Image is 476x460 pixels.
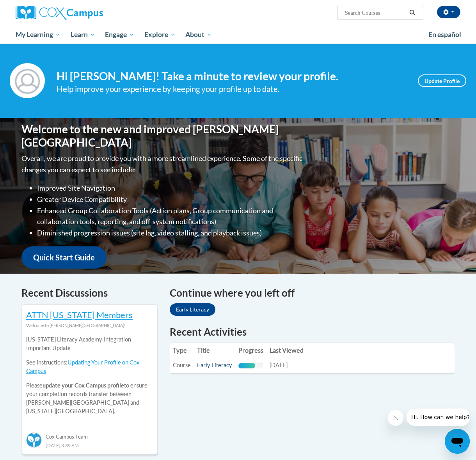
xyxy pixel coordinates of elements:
[21,123,304,149] h1: Welcome to the new and improved [PERSON_NAME][GEOGRAPHIC_DATA]
[181,26,217,44] a: About
[71,30,95,39] span: Learn
[185,30,212,39] span: About
[37,182,304,194] li: Improved Site Navigation
[16,6,156,20] a: Cox Campus
[388,410,403,426] iframe: Close message
[170,285,455,301] h4: Continue where you left off
[238,363,255,368] div: Progress, %
[428,30,461,39] span: En español
[16,6,103,20] img: Cox Campus
[37,227,304,239] li: Diminished progression issues (site lag, video stalling, and playback issues)
[57,70,406,83] h4: Hi [PERSON_NAME]! Take a minute to review your profile.
[266,343,307,358] th: Last Viewed
[21,285,158,301] h4: Recent Discussions
[26,359,139,374] a: Updating Your Profile on Cox Campus
[37,194,304,205] li: Greater Device Compatibility
[26,310,133,320] a: ATTN [US_STATE] Members
[445,429,470,454] iframe: Button to launch messaging window
[11,26,66,44] a: My Learning
[21,153,304,175] p: Overall, we are proud to provide you with a more streamlined experience. Some of the specific cha...
[423,27,466,43] a: En español
[26,441,153,449] div: [DATE] 3:39 AM
[37,205,304,228] li: Enhanced Group Collaboration Tools (Action plans, Group communication and collaboration tools, re...
[100,26,139,44] a: Engage
[344,8,407,18] input: Search Courses
[437,6,460,18] button: Account Settings
[407,409,470,426] iframe: Message from company
[10,26,466,44] div: Main menu
[43,382,124,389] b: update your Cox Campus profile
[105,30,134,39] span: Engage
[197,362,232,368] a: Early Literacy
[26,321,153,330] div: Welcome to [PERSON_NAME][GEOGRAPHIC_DATA]!
[418,74,466,87] a: Update Profile
[144,30,176,39] span: Explore
[407,8,418,18] button: Search
[170,303,215,316] a: Early Literacy
[170,343,194,358] th: Type
[270,362,288,368] span: [DATE]
[194,343,235,358] th: Title
[26,330,153,421] div: Please to ensure your completion records transfer between [PERSON_NAME][GEOGRAPHIC_DATA] and [US_...
[139,26,181,44] a: Explore
[26,432,42,448] img: Cox Campus Team
[26,335,153,352] p: [US_STATE] Literacy Academy Integration Important Update
[170,325,455,339] h1: Recent Activities
[26,358,153,375] p: See instructions:
[26,427,153,441] div: Cox Campus Team
[16,30,60,39] span: My Learning
[10,63,45,98] img: Profile Image
[21,246,107,269] a: Quick Start Guide
[173,362,191,368] span: Course
[66,26,100,44] a: Learn
[235,343,266,358] th: Progress
[57,83,406,96] div: Help improve your experience by keeping your profile up to date.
